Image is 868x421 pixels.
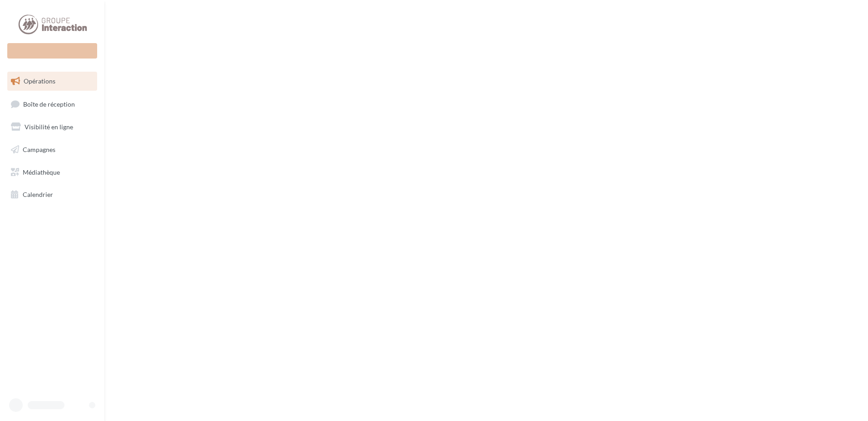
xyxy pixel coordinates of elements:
[5,163,99,182] a: Médiathèque
[5,94,99,114] a: Boîte de réception
[23,146,55,153] span: Campagnes
[23,100,75,108] span: Boîte de réception
[5,140,99,159] a: Campagnes
[5,185,99,204] a: Calendrier
[25,123,73,131] span: Visibilité en ligne
[23,191,53,198] span: Calendrier
[5,117,99,137] a: Visibilité en ligne
[7,43,97,59] div: Nouvelle campagne
[23,168,60,176] span: Médiathèque
[5,72,99,91] a: Opérations
[24,77,55,85] span: Opérations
